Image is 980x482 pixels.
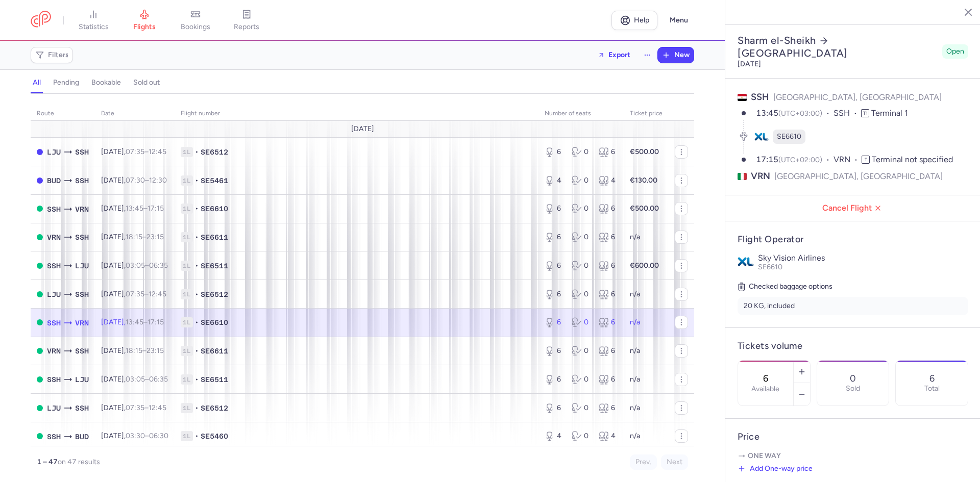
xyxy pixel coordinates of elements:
[181,261,193,271] span: 1L
[195,232,199,242] span: •
[661,454,688,470] button: Next
[201,346,228,356] span: SE6611
[195,317,199,327] span: •
[201,232,228,242] span: SE6611
[126,375,168,384] span: –
[201,431,228,441] span: SE5460
[181,232,193,242] span: 1L
[75,289,89,300] span: SSH
[756,155,778,164] time: 17:15
[47,204,61,215] span: SSH
[201,261,228,271] span: SE6511
[181,346,193,356] span: 1L
[201,147,228,157] span: SE6512
[201,403,228,413] span: SE6512
[738,60,761,68] time: [DATE]
[738,253,754,270] img: Sky Vision Airlines logo
[75,345,89,357] span: SSH
[630,147,659,156] strong: €500.00
[48,51,69,59] span: Filters
[599,403,618,413] div: 6
[47,146,61,158] span: LJU
[149,261,168,270] time: 06:35
[33,78,41,87] h4: all
[850,373,856,384] p: 0
[53,78,79,87] h4: pending
[149,432,168,440] time: 06:30
[181,22,210,32] span: bookings
[148,204,164,213] time: 17:15
[47,317,61,328] span: SSH
[674,51,690,59] span: New
[148,318,164,326] time: 17:15
[599,261,618,271] div: 6
[929,373,935,384] p: 6
[126,147,166,156] span: –
[738,431,968,443] h4: Price
[47,431,61,442] span: SSH
[133,22,156,32] span: flights
[758,263,782,271] span: SE6610
[630,261,659,270] strong: €600.00
[126,403,166,412] span: –
[658,47,694,63] button: New
[630,318,640,326] span: n/a
[201,374,228,385] span: SE6511
[538,106,624,121] th: number of seats
[738,281,968,293] h5: Checked baggage options
[751,385,779,393] label: Available
[545,289,563,299] div: 6
[47,232,61,243] span: VRN
[599,431,618,441] div: 4
[545,261,563,271] div: 6
[149,176,167,185] time: 12:30
[733,204,972,213] span: Cancel Flight
[599,289,618,299] div: 6
[75,402,89,414] span: SSH
[101,290,166,298] span: [DATE],
[599,317,618,327] div: 6
[572,232,591,242] div: 0
[126,432,168,440] span: –
[751,170,770,183] span: VRN
[37,458,58,466] strong: 1 – 47
[195,289,199,299] span: •
[126,176,167,185] span: –
[47,402,61,414] span: LJU
[545,317,563,327] div: 6
[756,108,778,118] time: 13:45
[181,317,193,327] span: 1L
[101,204,164,213] span: [DATE],
[181,175,193,186] span: 1L
[101,375,168,384] span: [DATE],
[599,204,618,214] div: 6
[126,432,145,440] time: 03:30
[146,233,164,241] time: 23:15
[630,346,640,355] span: n/a
[599,175,618,186] div: 4
[572,346,591,356] div: 0
[126,261,168,270] span: –
[126,346,164,355] span: –
[119,9,170,32] a: flights
[201,204,228,214] span: SE6610
[738,340,968,352] h4: Tickets volume
[599,232,618,242] div: 6
[101,233,164,241] span: [DATE],
[195,374,199,385] span: •
[924,385,940,393] p: Total
[126,403,144,412] time: 07:35
[91,78,121,87] h4: bookable
[572,204,591,214] div: 0
[608,51,630,59] span: Export
[630,290,640,298] span: n/a
[572,403,591,413] div: 0
[872,155,953,164] span: Terminal not specified
[126,290,144,298] time: 07:35
[47,374,61,385] span: SSH
[545,147,563,157] div: 6
[181,147,193,157] span: 1L
[58,458,100,466] span: on 47 results
[630,403,640,412] span: n/a
[47,289,61,300] span: LJU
